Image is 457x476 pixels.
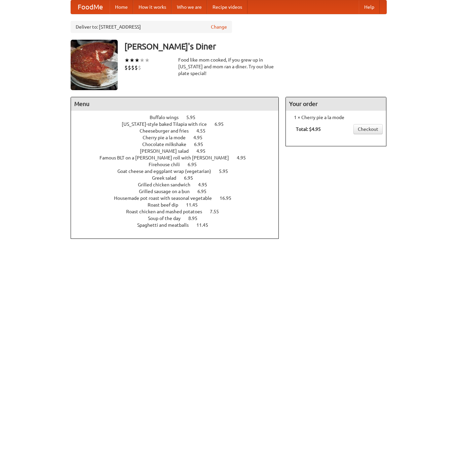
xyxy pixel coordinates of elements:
[296,126,321,132] b: Total: $4.95
[237,155,253,160] span: 4.95
[100,155,236,160] span: Famous BLT on a [PERSON_NAME] roll with [PERSON_NAME]
[172,0,207,14] a: Who we are
[150,115,185,120] span: Buffalo wings
[359,0,380,14] a: Help
[188,162,203,167] span: 6.95
[126,209,231,214] a: Roast chicken and mashed potatoes 7.55
[122,121,214,127] span: [US_STATE]-style baked Tilapia with rice
[210,209,226,214] span: 7.55
[139,189,219,194] a: Grilled sausage on a bun 6.95
[71,21,232,33] div: Deliver to: [STREET_ADDRESS]
[152,175,205,181] a: Greek salad 6.95
[289,114,383,121] li: 1 × Cherry pie a la mode
[196,148,212,154] span: 4.95
[140,128,195,134] span: Cheeseburger and fries
[140,57,145,64] li: ★
[196,222,215,228] span: 11.45
[129,57,135,64] li: ★
[142,142,193,147] span: Chocolate milkshake
[149,162,187,167] span: Firehouse chili
[198,182,214,187] span: 4.95
[207,0,247,14] a: Recipe videos
[128,64,131,71] li: $
[184,175,200,181] span: 6.95
[219,169,235,174] span: 5.95
[135,64,138,71] li: $
[220,195,238,201] span: 16.95
[131,64,135,71] li: $
[188,216,204,221] span: 8.95
[148,202,210,208] a: Roast beef dip 11.45
[114,195,244,201] a: Housemade pot roast with seasonal vegetable 16.95
[100,155,258,160] a: Famous BLT on a [PERSON_NAME] roll with [PERSON_NAME] 4.95
[148,216,187,221] span: Soup of the day
[215,121,230,127] span: 6.95
[124,64,128,71] li: $
[148,202,185,208] span: Roast beef dip
[178,57,279,77] div: Food like mom cooked, if you grew up in [US_STATE] and mom ran a diner. Try our blue plate special!
[137,222,195,228] span: Spaghetti and meatballs
[140,148,195,154] span: [PERSON_NAME] salad
[124,40,387,53] h3: [PERSON_NAME]'s Diner
[186,202,204,208] span: 11.45
[124,57,129,64] li: ★
[186,115,202,120] span: 5.95
[122,121,236,127] a: [US_STATE]-style baked Tilapia with rice 6.95
[197,189,213,194] span: 6.95
[140,148,218,154] a: [PERSON_NAME] salad 4.95
[143,135,192,140] span: Cherry pie a la mode
[139,189,196,194] span: Grilled sausage on a bun
[133,0,172,14] a: How it works
[71,0,110,14] a: FoodMe
[149,162,209,167] a: Firehouse chili 6.95
[138,64,141,71] li: $
[211,24,227,30] a: Change
[196,128,212,134] span: 4.55
[138,182,197,187] span: Grilled chicken sandwich
[193,135,209,140] span: 4.95
[143,135,215,140] a: Cherry pie a la mode 4.95
[137,222,221,228] a: Spaghetti and meatballs 11.45
[150,115,208,120] a: Buffalo wings 5.95
[117,169,218,174] span: Goat cheese and eggplant wrap (vegetarian)
[126,209,209,214] span: Roast chicken and mashed potatoes
[71,40,118,90] img: angular.jpg
[138,182,220,187] a: Grilled chicken sandwich 4.95
[110,0,133,14] a: Home
[140,128,218,134] a: Cheeseburger and fries 4.55
[286,97,386,111] h4: Your order
[117,169,240,174] a: Goat cheese and eggplant wrap (vegetarian) 5.95
[145,57,150,64] li: ★
[152,175,183,181] span: Greek salad
[353,124,383,134] a: Checkout
[142,142,216,147] a: Chocolate milkshake 6.95
[148,216,210,221] a: Soup of the day 8.95
[194,142,210,147] span: 6.95
[114,195,219,201] span: Housemade pot roast with seasonal vegetable
[135,57,140,64] li: ★
[71,97,279,111] h4: Menu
